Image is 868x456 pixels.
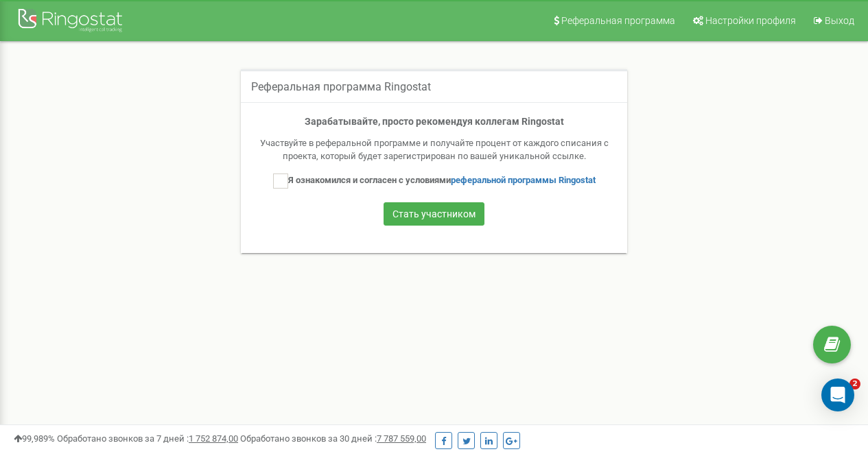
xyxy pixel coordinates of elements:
[189,433,238,444] u: 1 752 874,00
[384,202,484,226] button: Стать участником
[825,15,854,26] span: Выход
[14,433,55,444] span: 99,989%
[240,433,426,444] span: Обработано звонков за 30 дней :
[57,433,238,444] span: Обработано звонков за 7 дней :
[705,15,796,26] span: Настройки профиля
[377,433,426,444] u: 7 787 559,00
[273,173,596,189] label: Я ознакомился и согласен с условиями
[451,175,596,185] a: реферальной программы Ringostat
[849,379,860,389] span: 2
[561,15,675,26] span: Реферальная программа
[251,81,431,93] h5: Реферальная программа Ringostat
[821,379,854,411] div: Open Intercom Messenger
[255,117,613,127] h4: Зарабатывайте, просто рекомендуя коллегам Ringostat
[255,137,613,163] div: Участвуйте в реферальной программе и получайте процент от каждого списания с проекта, который буд...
